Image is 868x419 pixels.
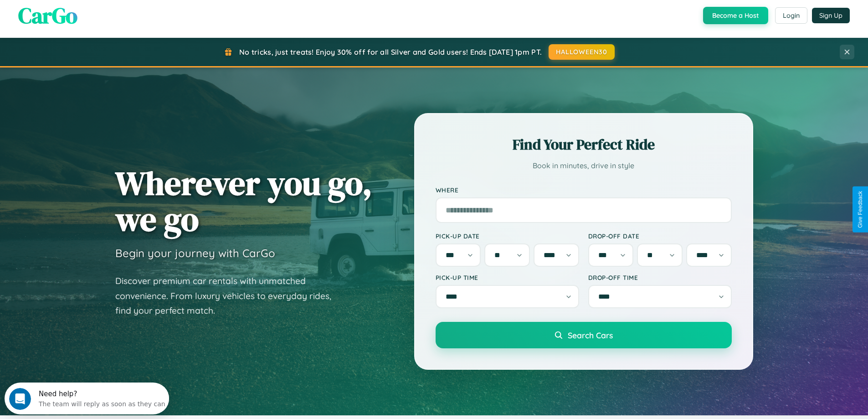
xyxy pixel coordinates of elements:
[588,274,732,281] label: Drop-off Time
[115,274,343,318] p: Discover premium car rentals with unmatched convenience. From luxury vehicles to everyday rides, ...
[115,165,372,237] h1: Wherever you go, we go
[436,232,579,240] label: Pick-up Date
[436,134,732,155] h2: Find Your Perfect Ride
[34,15,161,25] div: The team will reply as soon as they can
[703,7,768,24] button: Become a Host
[857,191,863,228] div: Give Feedback
[436,274,579,281] label: Pick-up Time
[18,0,77,31] span: CarGo
[239,47,542,57] span: No tricks, just treats! Enjoy 30% off for all Silver and Gold users! Ends [DATE] 1pm PT.
[568,330,613,340] span: Search Cars
[436,159,732,172] p: Book in minutes, drive in style
[436,322,732,348] button: Search Cars
[775,7,807,24] button: Login
[588,232,732,240] label: Drop-off Date
[812,8,850,23] button: Sign Up
[549,44,615,60] button: HALLOWEEN30
[34,8,161,15] div: Need help?
[9,388,31,410] iframe: Intercom live chat
[5,383,169,414] iframe: Intercom live chat discovery launcher
[436,186,732,194] label: Where
[4,4,169,29] div: Open Intercom Messenger
[115,246,275,260] h3: Begin your journey with CarGo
